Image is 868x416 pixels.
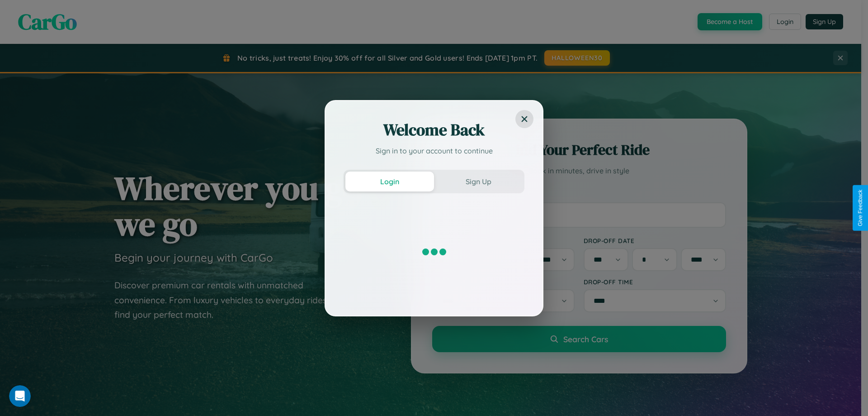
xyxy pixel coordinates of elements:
button: Sign Up [434,172,523,191]
p: Sign in to your account to continue [344,145,524,156]
div: Give Feedback [857,190,863,226]
button: Login [345,172,434,191]
h2: Welcome Back [344,119,524,141]
iframe: Intercom live chat [9,385,31,407]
